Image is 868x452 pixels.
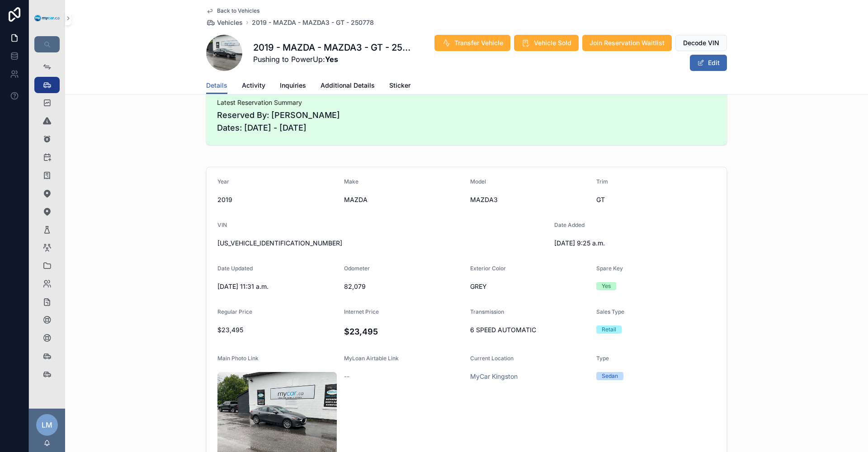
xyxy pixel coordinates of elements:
[321,81,375,90] span: Additional Details
[253,41,411,54] h1: 2019 - MAZDA - MAZDA3 - GT - 250778
[596,265,623,272] span: Spare Key
[683,38,719,47] span: Decode VIN
[206,18,243,27] a: Vehicles
[217,265,253,272] span: Date Updated
[514,35,579,51] button: Vehicle Sold
[344,178,359,185] span: Make
[344,308,379,315] span: Internet Price
[344,265,370,272] span: Odometer
[217,109,716,134] span: Reserved By: [PERSON_NAME] Dates: [DATE] - [DATE]
[217,282,337,291] span: [DATE] 11:31 a.m.
[590,38,665,47] span: Join Reservation Waitlist
[242,77,265,95] a: Activity
[280,81,306,90] span: Inquiries
[344,372,349,381] span: --
[206,81,227,90] span: Details
[470,265,506,272] span: Exterior Color
[344,195,463,204] span: MAZDA
[344,325,463,338] h4: $23,495
[217,308,252,315] span: Regular Price
[470,372,518,381] a: MyCar Kingston
[470,195,589,204] span: MAZDA3
[206,7,259,14] a: Back to Vehicles
[602,372,618,380] div: Sedan
[217,98,716,107] span: Latest Reservation Summary
[596,195,716,204] span: GT
[582,35,672,51] button: Join Reservation Waitlist
[252,18,374,27] a: 2019 - MAZDA - MAZDA3 - GT - 250778
[554,221,585,228] span: Date Added
[470,325,589,334] span: 6 SPEED AUTOMATIC
[217,18,243,27] span: Vehicles
[596,178,608,185] span: Trim
[454,38,503,47] span: Transfer Vehicle
[554,239,674,248] span: [DATE] 9:25 a.m.
[242,81,265,90] span: Activity
[321,77,375,95] a: Additional Details
[206,77,227,94] a: Details
[389,81,410,90] span: Sticker
[325,55,338,64] strong: Yes
[344,355,399,362] span: MyLoan Airtable Link
[470,308,504,315] span: Transmission
[253,54,411,65] span: Pushing to PowerUp:
[34,15,60,22] img: App logo
[217,325,337,334] span: $23,495
[217,239,547,248] span: [US_VEHICLE_IDENTIFICATION_NUMBER]
[534,38,571,47] span: Vehicle Sold
[29,52,65,394] div: scrollable content
[602,325,616,334] div: Retail
[217,221,227,228] span: VIN
[470,282,589,291] span: GREY
[344,282,463,291] span: 82,079
[596,308,624,315] span: Sales Type
[217,7,259,14] span: Back to Vehicles
[690,55,727,71] button: Edit
[675,35,727,51] button: Decode VIN
[217,195,337,204] span: 2019
[217,178,229,185] span: Year
[217,355,259,362] span: Main Photo Link
[42,419,52,430] span: LM
[434,35,510,51] button: Transfer Vehicle
[280,77,306,95] a: Inquiries
[596,355,609,362] span: Type
[470,355,514,362] span: Current Location
[602,282,611,290] div: Yes
[389,77,410,95] a: Sticker
[470,178,486,185] span: Model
